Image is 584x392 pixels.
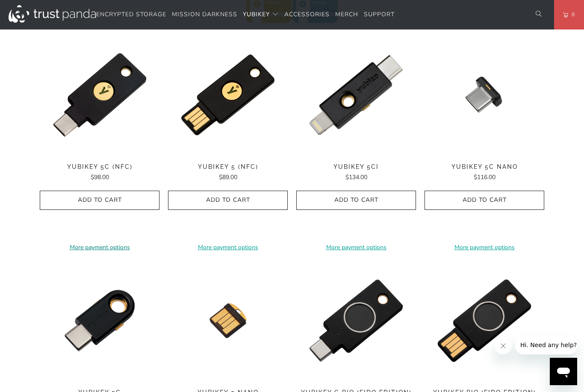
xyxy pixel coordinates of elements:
[364,10,395,18] span: Support
[568,10,575,19] span: 0
[296,35,416,155] a: YubiKey 5Ci - Trust Panda YubiKey 5Ci - Trust Panda
[40,163,159,171] span: YubiKey 5C (NFC)
[168,35,288,155] a: YubiKey 5 (NFC) - Trust Panda YubiKey 5 (NFC) - Trust Panda
[495,337,512,354] iframe: Close message
[434,197,535,204] span: Add to Cart
[474,173,496,181] span: $116.00
[425,35,544,155] a: YubiKey 5C Nano - Trust Panda YubiKey 5C Nano - Trust Panda
[243,10,270,18] span: YubiKey
[96,5,395,25] nav: Translation missing: en.navigation.header.main_nav
[296,243,416,252] a: More payment options
[49,197,150,204] span: Add to Cart
[91,173,109,181] span: $98.00
[40,261,159,380] img: YubiKey 5C - Trust Panda
[9,5,96,23] img: Trust Panda Australia
[284,5,330,25] a: Accessories
[296,261,416,380] img: YubiKey C Bio (FIDO Edition) - Trust Panda
[243,5,279,25] summary: YubiKey
[425,261,544,380] a: YubiKey Bio (FIDO Edition) - Trust Panda YubiKey Bio (FIDO Edition) - Trust Panda
[425,163,544,182] a: YubiKey 5C Nano $116.00
[550,358,577,385] iframe: Button to launch messaging window
[296,35,416,155] img: YubiKey 5Ci - Trust Panda
[40,163,159,182] a: YubiKey 5C (NFC) $98.00
[425,191,544,210] button: Add to Cart
[40,35,159,155] a: YubiKey 5C (NFC) - Trust Panda YubiKey 5C (NFC) - Trust Panda
[296,261,416,380] a: YubiKey C Bio (FIDO Edition) - Trust Panda YubiKey C Bio (FIDO Edition) - Trust Panda
[296,191,416,210] button: Add to Cart
[40,261,159,380] a: YubiKey 5C - Trust Panda YubiKey 5C - Trust Panda
[345,173,367,181] span: $134.00
[515,336,577,354] iframe: Message from company
[425,261,544,380] img: YubiKey Bio (FIDO Edition) - Trust Panda
[168,163,288,171] span: YubiKey 5 (NFC)
[40,243,159,252] a: More payment options
[96,5,166,25] a: Encrypted Storage
[177,197,279,204] span: Add to Cart
[168,191,288,210] button: Add to Cart
[168,261,288,380] img: YubiKey 5 Nano - Trust Panda
[219,173,237,181] span: $89.00
[335,10,358,18] span: Merch
[96,10,166,18] span: Encrypted Storage
[40,35,159,155] img: YubiKey 5C (NFC) - Trust Panda
[168,261,288,380] a: YubiKey 5 Nano - Trust Panda YubiKey 5 Nano - Trust Panda
[425,163,544,171] span: YubiKey 5C Nano
[364,5,395,25] a: Support
[168,163,288,182] a: YubiKey 5 (NFC) $89.00
[168,35,288,155] img: YubiKey 5 (NFC) - Trust Panda
[172,5,237,25] a: Mission Darkness
[305,197,407,204] span: Add to Cart
[284,10,330,18] span: Accessories
[425,35,544,155] img: YubiKey 5C Nano - Trust Panda
[296,163,416,171] span: YubiKey 5Ci
[172,10,237,18] span: Mission Darkness
[40,191,159,210] button: Add to Cart
[335,5,358,25] a: Merch
[296,163,416,182] a: YubiKey 5Ci $134.00
[425,243,544,252] a: More payment options
[168,243,288,252] a: More payment options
